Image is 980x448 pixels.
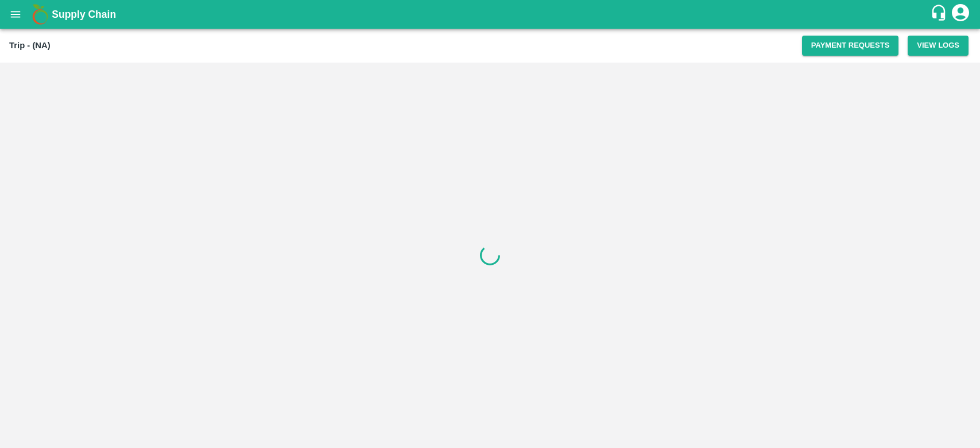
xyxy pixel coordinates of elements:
[29,3,52,26] img: logo
[9,41,51,50] b: Trip - (NA)
[930,4,950,25] div: customer-support
[908,36,969,56] button: View Logs
[2,1,29,28] button: open drawer
[802,36,899,56] button: Payment Requests
[950,2,971,26] div: account of current user
[52,6,930,22] a: Supply Chain
[52,9,116,20] b: Supply Chain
